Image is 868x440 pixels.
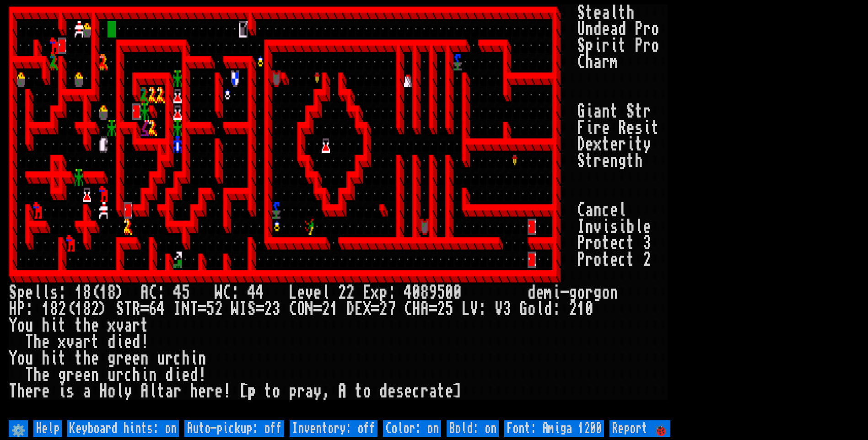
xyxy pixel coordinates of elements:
div: ( [66,301,75,317]
div: 4 [157,301,165,317]
div: h [132,367,140,383]
div: d [190,367,198,383]
div: s [50,284,58,301]
input: Report 🐞 [609,420,670,437]
div: e [91,350,99,367]
div: P [577,235,585,252]
div: u [157,350,165,367]
div: i [50,317,58,334]
div: t [602,136,610,153]
div: m [610,54,618,70]
div: n [149,367,157,383]
input: Font: Amiga 1200 [504,420,604,437]
div: = [198,301,206,317]
div: v [66,334,75,350]
div: L [462,301,470,317]
div: S [248,301,256,317]
div: e [42,383,50,400]
div: o [108,383,116,400]
div: n [585,219,593,235]
div: e [182,367,190,383]
div: t [618,5,626,21]
div: i [610,38,618,54]
div: ( [91,284,99,301]
div: 2 [437,301,445,317]
div: u [25,317,33,334]
div: e [313,284,322,301]
div: Y [9,350,17,367]
div: x [58,334,66,350]
div: 7 [388,301,396,317]
div: h [585,54,593,70]
div: r [643,21,651,38]
div: A [140,383,149,400]
div: t [585,153,593,169]
div: y [643,136,651,153]
div: = [371,301,379,317]
div: C [289,301,297,317]
div: e [602,21,610,38]
div: h [42,317,50,334]
div: x [371,284,379,301]
div: h [635,153,643,169]
div: r [585,284,593,301]
div: : [25,301,33,317]
div: h [33,334,42,350]
div: o [17,317,25,334]
div: d [132,334,140,350]
div: 9 [429,284,437,301]
div: p [17,284,25,301]
div: 2 [322,301,330,317]
div: V [470,301,478,317]
div: i [585,103,593,120]
div: r [593,153,602,169]
div: 2 [379,301,388,317]
div: t [585,5,593,21]
div: C [404,301,412,317]
div: p [585,38,593,54]
div: p [379,284,388,301]
div: t [602,235,610,252]
div: t [635,136,643,153]
div: C [223,284,231,301]
div: g [593,284,602,301]
div: D [577,136,585,153]
div: I [239,301,248,317]
input: Help [33,420,62,437]
div: ) [99,301,108,317]
div: n [585,21,593,38]
div: 8 [108,284,116,301]
div: P [577,252,585,268]
div: 1 [42,301,50,317]
div: r [33,383,42,400]
div: o [593,235,602,252]
div: 2 [338,284,346,301]
div: ) [116,284,124,301]
div: m [544,284,552,301]
div: 1 [330,301,338,317]
input: Inventory: off [290,420,377,437]
div: S [577,153,585,169]
div: 8 [421,284,429,301]
div: T [124,301,132,317]
div: e [626,120,635,136]
div: a [593,103,602,120]
div: o [593,252,602,268]
div: 5 [206,301,215,317]
div: t [651,120,659,136]
div: t [602,252,610,268]
input: Auto-pickup: off [184,420,284,437]
div: G [519,301,528,317]
div: y [124,383,132,400]
div: t [157,383,165,400]
div: h [42,350,50,367]
div: n [198,350,206,367]
div: e [585,136,593,153]
div: : [478,301,486,317]
div: U [577,21,585,38]
div: : [388,284,396,301]
div: d [544,301,552,317]
div: r [593,120,602,136]
div: R [132,301,140,317]
div: u [108,367,116,383]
